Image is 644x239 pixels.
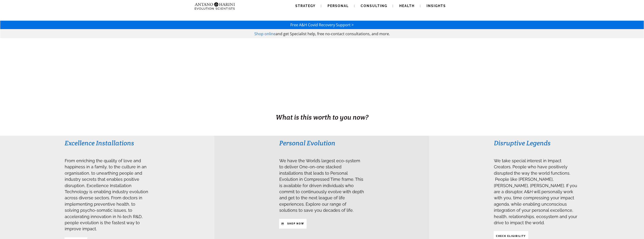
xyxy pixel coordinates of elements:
[496,235,526,237] strong: CHECK ELIGIBILITY
[276,113,368,121] span: What is this worth to you now?
[494,158,577,225] span: We take special interest in Impact Creators. People who have positively disrupted the way the wor...
[287,222,304,225] strong: SHop NOW
[328,4,349,8] span: Personal
[361,4,387,8] span: Consulting
[399,4,415,8] span: Health
[65,158,148,231] span: From enriching the quality of love and happiness in a family, to the culture in an organisation, ...
[279,158,364,213] span: We have the World’s largest eco-system to deliver One-on-one stacked installations that leads to ...
[276,31,390,36] span: and get Specialist help, free no-contact consultations, and more.
[0,103,644,112] h1: BUSINESS. HEALTH. Family. Legacy
[295,4,316,8] span: Strategy
[254,31,276,36] a: Shop online
[494,139,579,147] h3: Disruptive Legends
[65,139,150,147] h3: Excellence Installations
[279,139,364,147] h3: Personal Evolution
[279,219,307,229] a: SHop NOW
[290,22,354,27] a: Free A&H Covid Recovery Support >
[427,4,446,8] span: Insights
